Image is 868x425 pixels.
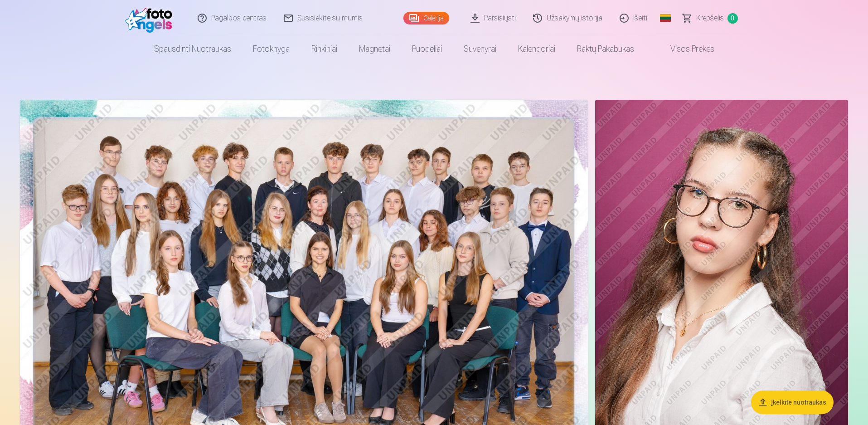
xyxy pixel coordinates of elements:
span: Krepšelis [696,13,724,24]
img: /fa2 [125,4,177,33]
span: 0 [727,13,738,24]
a: Spausdinti nuotraukas [143,36,242,62]
a: Magnetai [348,36,401,62]
a: Fotoknyga [242,36,301,62]
a: Galerija [403,12,449,24]
a: Suvenyrai [453,36,507,62]
a: Visos prekės [645,36,725,62]
a: Puodeliai [401,36,453,62]
button: Įkelkite nuotraukas [751,391,834,414]
a: Kalendoriai [507,36,566,62]
a: Raktų pakabukas [566,36,645,62]
a: Rinkiniai [301,36,348,62]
